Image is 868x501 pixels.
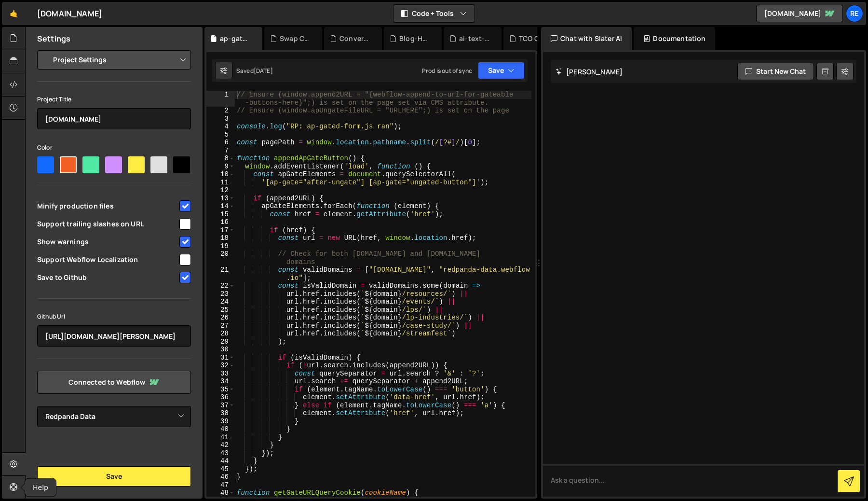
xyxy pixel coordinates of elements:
div: 21 [206,266,235,282]
div: 27 [206,322,235,330]
div: [DOMAIN_NAME] [37,8,102,19]
button: Code + Tools [393,5,475,22]
div: 33 [206,370,235,378]
label: Color [37,143,53,153]
div: 14 [206,202,235,210]
div: 8 [206,154,235,163]
div: 45 [206,465,235,473]
div: Documentation [634,27,715,50]
div: ai-text-generator.js [459,34,490,43]
div: Blog-HTagLinks-TOC.js [399,34,430,43]
div: 32 [206,362,235,370]
div: 26 [206,314,235,322]
span: Save to Github [37,273,178,282]
button: Start new chat [737,63,814,80]
div: 2 [206,107,235,115]
div: 1 [206,91,235,107]
div: 22 [206,282,235,290]
div: 47 [206,481,235,489]
button: Save [478,62,525,79]
div: 20 [206,250,235,266]
div: 16 [206,218,235,226]
div: Convert Rich-Text Images as Lightbox.js [339,34,370,43]
div: 38 [206,409,235,417]
a: [DOMAIN_NAME] [756,5,843,22]
div: Swap Cloud Signup for www Signup.js [280,34,311,43]
div: 13 [206,195,235,203]
input: https://github.com/org/repo [37,325,191,347]
div: 19 [206,242,235,250]
div: 30 [206,346,235,354]
div: 48 [206,489,235,497]
div: 35 [206,386,235,394]
div: 37 [206,402,235,410]
div: 23 [206,290,235,298]
span: Minify production files [37,201,178,211]
div: 6 [206,139,235,147]
div: Prod is out of sync [422,67,472,75]
div: ap-gated-form.js [220,34,251,43]
div: 10 [206,170,235,179]
div: 34 [206,377,235,386]
div: TCO Calculator JS Fallback (20250221-1501).js [519,34,550,43]
div: 46 [206,473,235,481]
div: 5 [206,131,235,139]
div: 9 [206,163,235,171]
div: 28 [206,330,235,338]
a: Re [846,5,863,22]
span: Support Webflow Localization [37,255,178,264]
div: 40 [206,425,235,433]
div: 17 [206,226,235,235]
div: 31 [206,354,235,362]
div: 41 [206,433,235,442]
span: Show warnings [37,237,178,247]
div: 42 [206,441,235,449]
input: Project name [37,108,191,129]
div: Saved [236,67,273,75]
div: 3 [206,115,235,123]
div: 44 [206,457,235,465]
span: Support trailing slashes on URL [37,219,178,229]
div: 7 [206,147,235,155]
label: Github Url [37,312,66,321]
div: 36 [206,393,235,402]
div: 43 [206,449,235,458]
div: 18 [206,234,235,242]
div: [DATE] [254,67,273,75]
a: 🤙 [2,2,26,25]
h2: [PERSON_NAME] [556,67,623,76]
div: 4 [206,123,235,131]
div: Help [25,479,56,497]
div: 24 [206,298,235,306]
div: 12 [206,186,235,195]
div: 11 [206,179,235,187]
button: Save [37,466,191,487]
div: 29 [206,338,235,346]
div: 25 [206,306,235,314]
div: 15 [206,210,235,219]
div: Chat with Slater AI [541,27,632,50]
a: Connected to Webflow [37,371,191,394]
div: 39 [206,417,235,426]
h2: Settings [37,33,70,44]
label: Project Title [37,95,71,104]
